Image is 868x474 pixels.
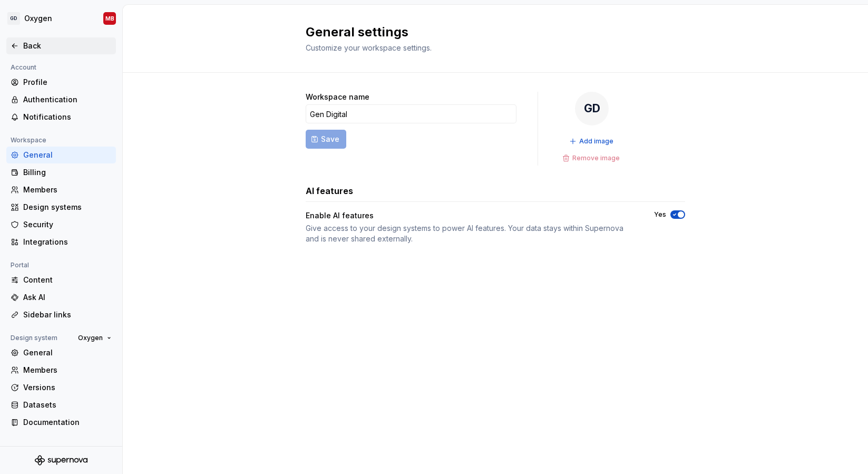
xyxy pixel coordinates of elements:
[6,362,116,379] a: Members
[23,112,112,122] div: Notifications
[23,185,112,195] div: Members
[105,14,114,23] div: MB
[23,292,112,303] div: Ask AI
[306,185,353,197] h3: AI features
[2,7,120,30] button: GDOxygenMB
[24,13,52,24] div: Oxygen
[23,202,112,212] div: Design systems
[6,414,116,431] a: Documentation
[6,234,116,250] a: Integrations
[6,164,116,181] a: Billing
[23,400,112,410] div: Datasets
[7,12,20,25] div: GD
[6,396,116,413] a: Datasets
[566,134,618,149] button: Add image
[23,94,112,105] div: Authentication
[6,147,116,163] a: General
[6,74,116,91] a: Profile
[306,210,635,221] div: Enable AI features
[23,219,112,230] div: Security
[23,382,112,393] div: Versions
[654,210,666,219] label: Yes
[23,275,112,285] div: Content
[23,309,112,320] div: Sidebar links
[575,92,609,125] div: GD
[35,455,87,466] svg: Supernova Logo
[23,237,112,247] div: Integrations
[6,134,51,147] div: Workspace
[579,137,613,146] span: Add image
[6,216,116,233] a: Security
[6,259,33,272] div: Portal
[6,379,116,396] a: Versions
[306,43,432,52] span: Customize your workspace settings.
[23,77,112,88] div: Profile
[6,289,116,306] a: Ask AI
[23,347,112,358] div: General
[6,332,62,344] div: Design system
[6,109,116,125] a: Notifications
[306,92,369,102] label: Workspace name
[6,272,116,288] a: Content
[23,41,112,51] div: Back
[306,223,635,244] div: Give access to your design systems to power AI features. Your data stays within Supernova and is ...
[6,61,41,74] div: Account
[23,365,112,375] div: Members
[6,306,116,323] a: Sidebar links
[23,150,112,160] div: General
[23,417,112,428] div: Documentation
[6,199,116,216] a: Design systems
[306,24,672,41] h2: General settings
[6,181,116,198] a: Members
[23,167,112,178] div: Billing
[6,37,116,54] a: Back
[6,91,116,108] a: Authentication
[6,344,116,361] a: General
[78,334,103,342] span: Oxygen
